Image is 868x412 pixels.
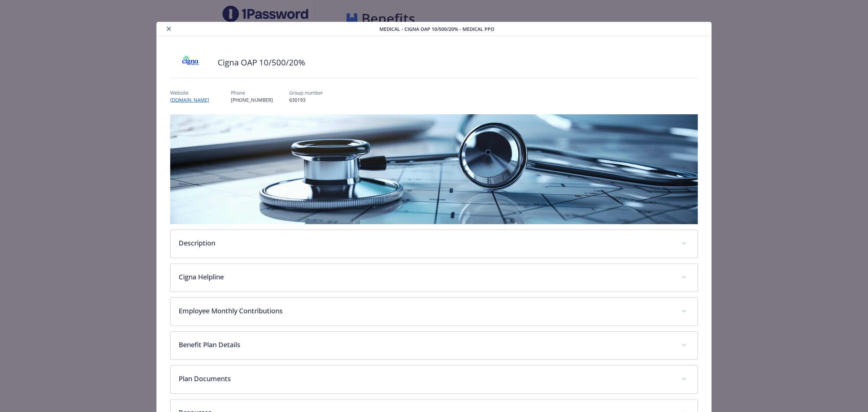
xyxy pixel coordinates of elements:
[171,332,697,359] div: Benefit Plan Details
[170,89,215,96] p: Website
[171,366,697,393] div: Plan Documents
[179,272,673,282] p: Cigna Helpline
[171,264,697,292] div: Cigna Helpline
[179,340,673,350] p: Benefit Plan Details
[231,89,273,96] p: Phone
[165,25,173,33] button: close
[170,114,698,224] img: banner
[231,96,273,103] p: [PHONE_NUMBER]
[179,374,673,384] p: Plan Documents
[289,89,323,96] p: Group number
[171,230,697,258] div: Description
[179,306,673,316] p: Employee Monthly Contributions
[218,57,305,68] h2: Cigna OAP 10/500/20%
[289,96,323,103] p: 630193
[171,298,697,326] div: Employee Monthly Contributions
[179,238,673,248] p: Description
[379,25,494,33] span: Medical - Cigna OAP 10/500/20% - Medical PPO
[170,52,211,73] img: CIGNA
[170,97,215,103] a: [DOMAIN_NAME]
